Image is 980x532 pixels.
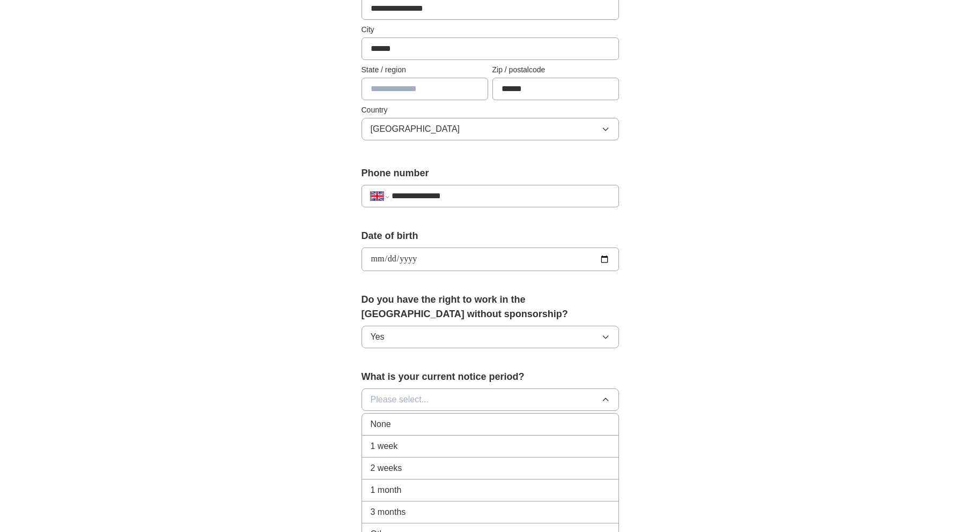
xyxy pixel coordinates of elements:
[492,64,619,76] label: Zip / postalcode
[362,326,619,348] button: Yes
[362,388,619,411] button: Please select...
[362,293,619,321] label: Do you have the right to work in the [GEOGRAPHIC_DATA] without sponsorship?
[371,418,391,431] span: None
[371,393,429,406] span: Please select...
[362,64,488,76] label: State / region
[362,370,619,384] label: What is your current notice period?
[362,104,619,116] label: Country
[362,166,619,181] label: Phone number
[362,229,619,243] label: Date of birth
[362,118,619,140] button: [GEOGRAPHIC_DATA]
[371,440,398,453] span: 1 week
[371,462,402,475] span: 2 weeks
[371,123,460,136] span: [GEOGRAPHIC_DATA]
[371,506,406,519] span: 3 months
[362,24,619,35] label: City
[371,484,402,497] span: 1 month
[371,331,385,343] span: Yes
